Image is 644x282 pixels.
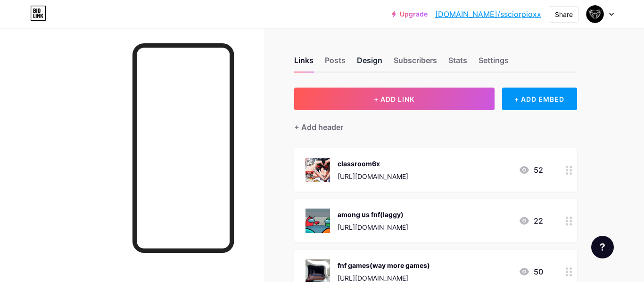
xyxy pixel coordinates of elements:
[305,158,330,182] img: classroom6x
[519,215,543,226] div: 22
[357,55,382,72] div: Design
[435,8,541,20] a: [DOMAIN_NAME]/ssciorpioxx
[294,55,314,72] div: Links
[305,209,330,233] img: among us fnf(laggy)
[394,55,437,72] div: Subscribers
[294,121,343,133] div: + Add header
[338,209,408,219] div: among us fnf(laggy)
[448,55,467,72] div: Stats
[479,55,509,72] div: Settings
[338,260,430,270] div: fnf games(way more games)
[338,159,408,169] div: classroom6x
[325,55,346,72] div: Posts
[586,5,604,23] img: ssciorpioxx
[502,88,577,110] div: + ADD EMBED
[392,10,428,18] a: Upgrade
[374,95,414,103] span: + ADD LINK
[555,9,573,19] div: Share
[519,164,543,176] div: 52
[519,266,543,277] div: 50
[338,222,408,232] div: [URL][DOMAIN_NAME]
[338,171,408,181] div: [URL][DOMAIN_NAME]
[294,88,495,110] button: + ADD LINK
